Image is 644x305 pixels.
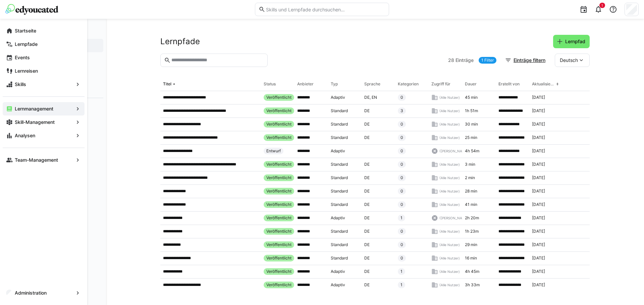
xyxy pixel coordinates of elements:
span: (Alle Nutzer) [439,175,460,180]
span: (Alle Nutzer) [439,162,460,167]
span: Einträge filtern [513,57,546,64]
span: DE [364,282,370,288]
span: (Alle Nutzer) [439,229,460,234]
span: 4h 54m [465,148,479,154]
span: DE [364,269,370,274]
span: (Alle Nutzer) [439,283,460,287]
span: [DATE] [532,215,545,221]
span: Deutsch [560,57,578,64]
span: 0 [400,242,403,247]
input: Skills und Lernpfade durchsuchen… [265,6,385,12]
span: 0 [400,188,403,194]
span: Adaptiv [331,282,345,288]
span: Standard [331,188,348,194]
span: (Alle Nutzer) [439,269,460,274]
span: Veröffentlicht [266,162,291,167]
span: 1 [400,269,402,274]
span: 28 [448,57,454,64]
span: [DATE] [532,175,545,180]
span: (Alle Nutzer) [439,95,460,100]
button: Lernpfad [553,35,590,48]
div: Typ [331,81,338,87]
span: ([PERSON_NAME]) [439,216,470,220]
span: Standard [331,229,348,234]
div: Kategorien [398,81,419,87]
span: Veröffentlicht [266,282,291,288]
span: 30 min [465,122,478,127]
span: (Alle Nutzer) [439,256,460,260]
span: Einträge [455,57,474,64]
span: [DATE] [532,202,545,207]
span: [DATE] [532,95,545,100]
span: Veröffentlicht [266,202,291,207]
span: (Alle Nutzer) [439,108,460,113]
span: 0 [400,229,403,234]
span: [DATE] [532,188,545,194]
span: Veröffentlicht [266,229,291,234]
span: Veröffentlicht [266,108,291,113]
span: Veröffentlicht [266,122,291,127]
span: Adaptiv [331,95,345,100]
span: 29 min [465,242,477,247]
span: 1h 23m [465,229,479,234]
span: [DATE] [532,122,545,127]
span: Veröffentlicht [266,188,291,194]
span: Standard [331,162,348,167]
span: Entwurf [266,148,281,154]
span: 28 min [465,188,477,194]
span: 1 [601,3,603,7]
span: 0 [400,202,403,207]
span: 0 [400,148,403,154]
span: 2 min [465,175,475,180]
span: (Alle Nutzer) [439,202,460,207]
span: 0 [400,135,403,140]
span: Standard [331,242,348,247]
span: DE [364,188,370,194]
span: DE [364,215,370,221]
span: (Alle Nutzer) [439,122,460,127]
span: 41 min [465,202,477,207]
span: Veröffentlicht [266,215,291,221]
span: ([PERSON_NAME]) [439,149,470,153]
span: DE [364,229,370,234]
span: Veröffentlicht [266,242,291,247]
span: [DATE] [532,255,545,261]
span: [DATE] [532,135,545,140]
span: Standard [331,108,348,113]
span: 1 [400,215,402,221]
span: 3 [400,108,403,113]
span: Standard [331,135,348,140]
span: Standard [331,175,348,180]
span: 0 [400,122,403,127]
span: 1 [400,282,402,288]
span: 3 min [465,162,475,167]
div: Dauer [465,81,477,87]
a: 1 Filter [479,57,496,64]
span: DE [364,255,370,261]
span: DE [364,135,370,140]
span: DE [364,242,370,247]
span: DE [364,162,370,167]
div: Zugriff für [431,81,450,87]
span: Adaptiv [331,148,345,154]
span: (Alle Nutzer) [439,135,460,140]
span: [DATE] [532,229,545,234]
span: Veröffentlicht [266,269,291,274]
span: Veröffentlicht [266,95,291,100]
span: DE [364,175,370,180]
span: 0 [400,162,403,167]
span: 3h 33m [465,282,480,288]
span: DE, EN [364,95,377,100]
div: Titel [163,81,171,87]
span: Adaptiv [331,269,345,274]
span: [DATE] [532,108,545,113]
span: Standard [331,255,348,261]
span: 2h 20m [465,215,479,221]
span: Veröffentlicht [266,135,291,140]
span: 25 min [465,135,477,140]
div: Erstellt von [498,81,520,87]
div: Sprache [364,81,380,87]
div: Anbieter [297,81,314,87]
h2: Lernpfade [160,36,200,47]
span: (Alle Nutzer) [439,242,460,247]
